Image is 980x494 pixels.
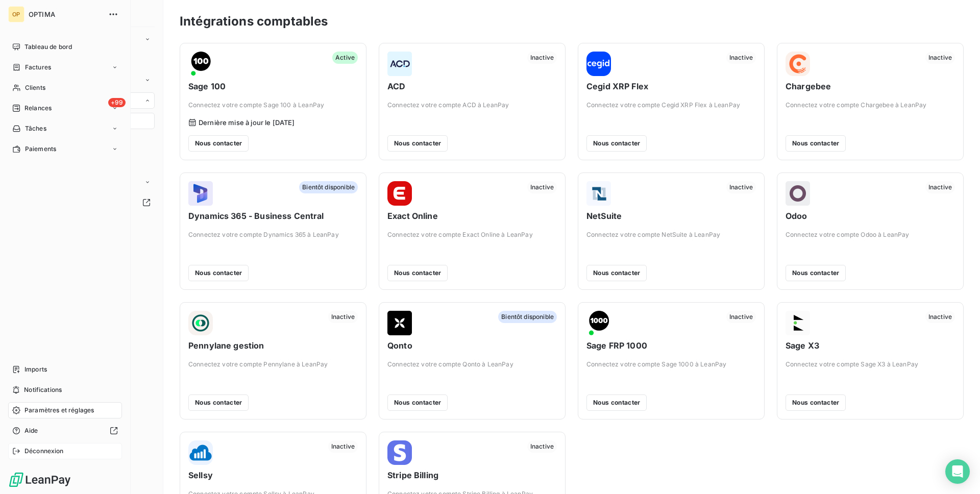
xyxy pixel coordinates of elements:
[332,52,358,64] span: Active
[586,135,647,152] button: Nous contacter
[786,181,810,206] img: Odoo logo
[25,83,45,92] span: Clients
[387,469,557,481] span: Stripe Billing
[108,98,126,107] span: +99
[786,311,810,335] img: Sage X3 logo
[24,365,47,374] span: Imports
[25,144,56,154] span: Paiements
[726,181,756,193] span: Inactive
[25,124,46,133] span: Tâches
[8,472,71,488] img: Logo LeanPay
[299,181,358,193] span: Bientôt disponible
[387,135,448,152] button: Nous contacter
[24,104,52,113] span: Relances
[586,339,756,352] span: Sage FRP 1000
[786,230,955,239] span: Connectez votre compte Odoo à LeanPay
[387,311,412,335] img: Qonto logo
[586,181,611,206] img: NetSuite logo
[29,10,102,18] span: OPTIMA
[188,230,358,239] span: Connectez votre compte Dynamics 365 à LeanPay
[24,447,64,456] span: Déconnexion
[328,311,358,323] span: Inactive
[387,360,557,369] span: Connectez votre compte Qonto à LeanPay
[328,440,358,453] span: Inactive
[498,311,557,323] span: Bientôt disponible
[188,265,249,281] button: Nous contacter
[188,469,358,481] span: Sellsy
[24,406,94,415] span: Paramètres et réglages
[24,385,62,394] span: Notifications
[945,459,970,484] div: Open Intercom Messenger
[586,101,756,110] span: Connectez votre compte Cegid XRP Flex à LeanPay
[387,339,557,352] span: Qonto
[8,6,24,22] div: OP
[786,210,955,222] span: Odoo
[188,181,213,206] img: Dynamics 365 - Business Central logo
[786,135,846,152] button: Nous contacter
[786,265,846,281] button: Nous contacter
[387,52,412,76] img: ACD logo
[527,181,557,193] span: Inactive
[188,339,358,352] span: Pennylane gestion
[387,394,448,411] button: Nous contacter
[586,52,611,76] img: Cegid XRP Flex logo
[25,63,51,72] span: Factures
[387,80,557,92] span: ACD
[387,230,557,239] span: Connectez votre compte Exact Online à LeanPay
[726,311,756,323] span: Inactive
[24,42,72,52] span: Tableau de bord
[199,118,295,127] span: Dernière mise à jour le [DATE]
[387,181,412,206] img: Exact Online logo
[786,80,955,92] span: Chargebee
[387,101,557,110] span: Connectez votre compte ACD à LeanPay
[586,265,647,281] button: Nous contacter
[387,265,448,281] button: Nous contacter
[527,52,557,64] span: Inactive
[387,210,557,222] span: Exact Online
[527,440,557,453] span: Inactive
[188,311,213,335] img: Pennylane gestion logo
[188,80,358,92] span: Sage 100
[925,52,955,64] span: Inactive
[786,339,955,352] span: Sage X3
[786,360,955,369] span: Connectez votre compte Sage X3 à LeanPay
[786,394,846,411] button: Nous contacter
[586,394,647,411] button: Nous contacter
[726,52,756,64] span: Inactive
[8,423,122,439] a: Aide
[188,135,249,152] button: Nous contacter
[586,311,611,335] img: Sage FRP 1000 logo
[180,12,328,31] h3: Intégrations comptables
[586,80,756,92] span: Cegid XRP Flex
[188,52,213,76] img: Sage 100 logo
[188,210,358,222] span: Dynamics 365 - Business Central
[188,440,213,465] img: Sellsy logo
[188,360,358,369] span: Connectez votre compte Pennylane à LeanPay
[586,230,756,239] span: Connectez votre compte NetSuite à LeanPay
[786,52,810,76] img: Chargebee logo
[586,210,756,222] span: NetSuite
[387,440,412,465] img: Stripe Billing logo
[925,181,955,193] span: Inactive
[925,311,955,323] span: Inactive
[188,394,249,411] button: Nous contacter
[786,101,955,110] span: Connectez votre compte Chargebee à LeanPay
[24,426,38,435] span: Aide
[188,101,358,110] span: Connectez votre compte Sage 100 à LeanPay
[586,360,756,369] span: Connectez votre compte Sage 1000 à LeanPay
